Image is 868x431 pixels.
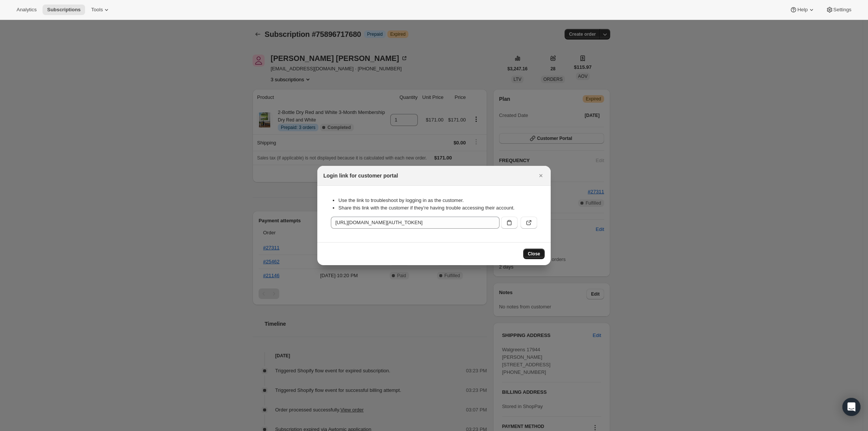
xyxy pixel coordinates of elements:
[528,251,540,257] span: Close
[821,5,856,15] button: Settings
[523,249,545,259] button: Close
[338,204,537,212] li: Share this link with the customer if they’re having trouble accessing their account.
[536,170,546,181] button: Close
[323,172,398,179] h2: Login link for customer portal
[785,5,819,15] button: Help
[12,5,41,15] button: Analytics
[338,197,537,204] li: Use the link to troubleshoot by logging in as the customer.
[43,5,85,15] button: Subscriptions
[87,5,115,15] button: Tools
[797,7,807,13] span: Help
[17,7,37,13] span: Analytics
[47,7,81,13] span: Subscriptions
[833,7,851,13] span: Settings
[91,7,103,13] span: Tools
[842,398,860,416] div: Open Intercom Messenger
